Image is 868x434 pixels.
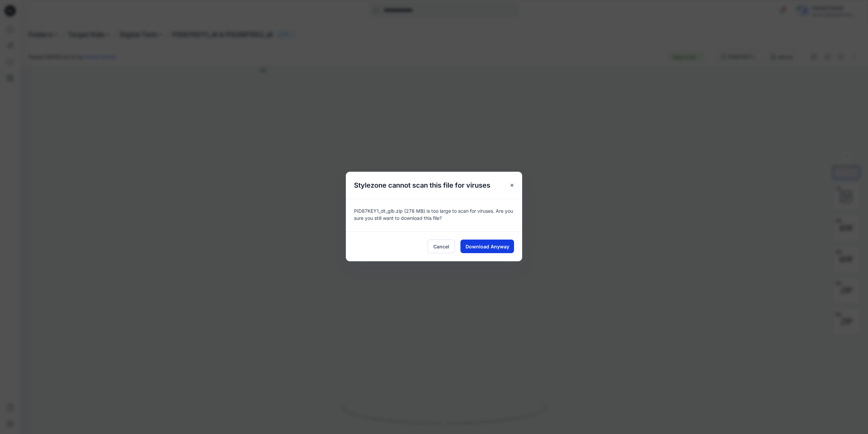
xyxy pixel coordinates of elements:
span: Cancel [433,243,449,250]
span: Download Anyway [466,243,509,250]
h5: Stylezone cannot scan this file for viruses [346,172,498,199]
button: Download Anyway [460,240,514,253]
button: Close [506,179,518,191]
div: PID87KEY1_dt_glb.zip (278 MB) is too large to scan for viruses. Are you sure you still want to do... [346,199,522,231]
button: Cancel [428,240,455,253]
